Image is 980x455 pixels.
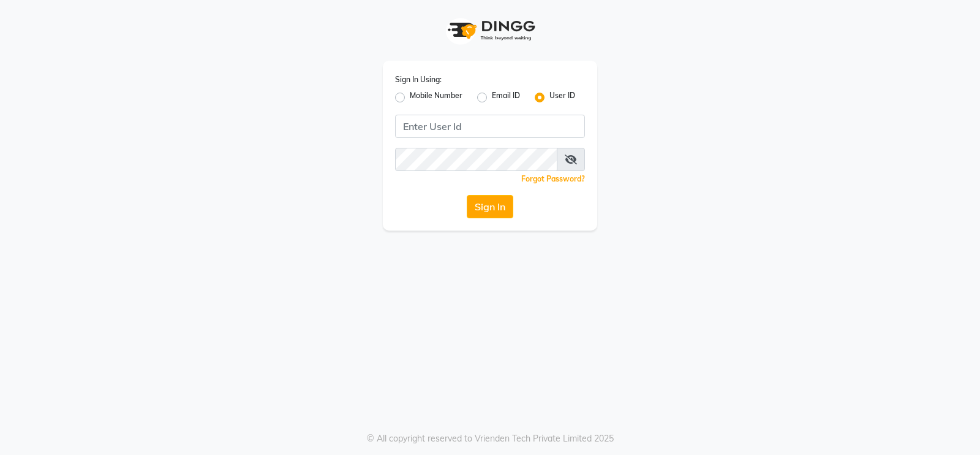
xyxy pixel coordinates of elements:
[492,90,520,105] label: Email ID
[410,90,462,105] label: Mobile Number
[549,90,575,105] label: User ID
[395,148,557,171] input: Username
[395,115,585,138] input: Username
[441,12,539,48] img: logo1.svg
[467,195,513,218] button: Sign In
[395,74,442,85] label: Sign In Using:
[521,174,585,183] a: Forgot Password?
